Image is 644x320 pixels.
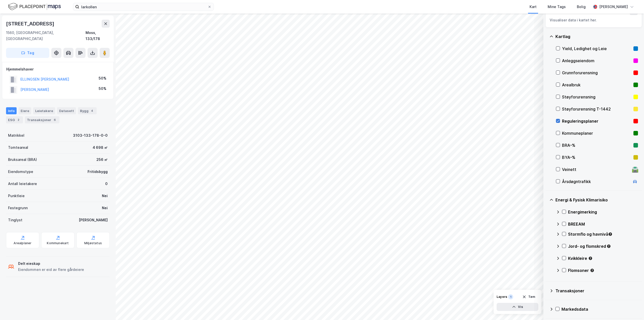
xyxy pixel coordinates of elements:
[599,4,628,10] div: [PERSON_NAME]
[6,107,17,114] div: Info
[562,94,631,100] div: Støyforurensning
[608,232,613,236] div: Tooltip anchor
[90,108,95,113] div: 4
[8,2,61,11] img: logo.f888ab2527a4732fd821a326f86c7f29.svg
[561,306,638,312] div: Markedsdata
[8,132,24,138] div: Matrikkel
[568,267,638,273] div: Flomsoner
[497,303,538,311] button: Vis
[562,106,631,112] div: Støyforurensning T-1442
[562,179,630,185] div: Årsdøgntrafikk
[619,296,644,320] div: Kontrollprogram for chat
[632,166,638,173] div: 🛣️
[568,209,638,215] div: Energimerking
[52,117,57,122] div: 6
[99,75,106,81] div: 50%
[16,117,21,122] div: 2
[73,132,108,138] div: 3103-133-178-0-0
[497,295,507,299] div: Layers
[548,4,566,10] div: Mine Tags
[88,169,108,175] div: Fritidsbygg
[6,116,23,123] div: ESG
[607,244,611,248] div: Tooltip anchor
[96,157,108,163] div: 256 ㎡
[18,261,84,267] div: Delt eieskap
[6,30,86,42] div: 1560, [GEOGRAPHIC_DATA], [GEOGRAPHIC_DATA]
[86,30,110,42] div: Moss, 133/178
[555,288,638,294] div: Transaksjoner
[562,58,631,64] div: Anleggseiendom
[555,33,638,40] div: Kartlag
[6,20,55,28] div: [STREET_ADDRESS]
[99,86,106,92] div: 50%
[530,4,537,10] div: Kart
[6,48,49,58] button: Tag
[18,267,84,273] div: Eiendommen er eid av flere gårdeiere
[562,142,631,148] div: BRA–%
[102,205,108,211] div: Nei
[8,181,37,187] div: Antall leietakere
[562,130,631,136] div: Kommuneplaner
[33,107,55,114] div: Leietakere
[105,181,108,187] div: 0
[8,217,22,223] div: Tinglyst
[577,4,586,10] div: Bolig
[568,221,638,227] div: BREEAM
[588,256,593,261] div: Tooltip anchor
[562,82,631,88] div: Arealbruk
[93,145,108,151] div: 4 698 ㎡
[619,296,644,320] iframe: Chat Widget
[8,157,37,163] div: Bruksareal (BRA)
[8,145,28,151] div: Tomteareal
[508,294,513,299] div: 1
[14,241,31,245] div: Arealplaner
[8,205,28,211] div: Festegrunn
[84,241,102,245] div: Miljøstatus
[8,193,25,199] div: Punktleie
[78,107,97,114] div: Bygg
[562,118,631,124] div: Reguleringsplaner
[57,107,76,114] div: Datasett
[568,255,638,261] div: Kvikkleire
[550,17,638,23] div: Visualiser data i kartet her.
[6,66,109,72] div: Hjemmelshaver
[25,116,59,123] div: Transaksjoner
[562,70,631,76] div: Grunnforurensning
[8,169,33,175] div: Eiendomstype
[79,217,108,223] div: [PERSON_NAME]
[102,193,108,199] div: Nei
[79,3,208,11] input: Søk på adresse, matrikkel, gårdeiere, leietakere eller personer
[590,268,594,273] div: Tooltip anchor
[519,293,538,301] button: Tøm
[555,197,638,203] div: Energi & Fysisk Klimarisiko
[562,46,631,52] div: Yield, Ledighet og Leie
[568,243,638,249] div: Jord- og flomskred
[19,107,31,114] div: Eiere
[47,241,69,245] div: Kommunekart
[562,154,631,160] div: BYA–%
[568,231,638,237] div: Stormflo og havnivå
[562,166,630,172] div: Veinett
